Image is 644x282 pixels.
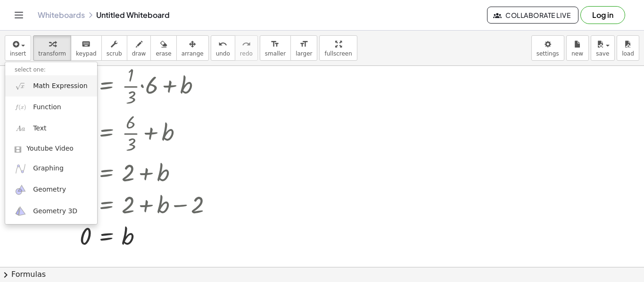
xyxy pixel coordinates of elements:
[76,50,97,57] span: keypad
[15,101,26,113] img: f_x.png
[15,205,26,217] img: ggb-3d.svg
[537,50,559,57] span: settings
[5,64,97,75] li: select one:
[33,35,71,61] button: transform
[271,39,280,50] i: format_size
[5,35,31,61] button: insert
[319,35,357,61] button: fullscreen
[216,50,230,57] span: undo
[82,39,91,50] i: keyboard
[101,35,127,61] button: scrub
[235,35,258,61] button: redoredo
[5,201,97,222] a: Geometry 3D
[10,50,26,57] span: insert
[5,158,97,179] a: Graphing
[33,207,77,216] span: Geometry 3D
[571,50,583,57] span: new
[260,35,291,61] button: format_sizesmaller
[11,8,26,23] button: Toggle navigation
[240,50,253,57] span: redo
[33,103,61,112] span: Function
[156,50,171,57] span: erase
[5,97,97,118] a: Function
[5,118,97,139] a: Text
[107,50,122,57] span: scrub
[33,81,87,91] span: Math Expression
[296,50,312,57] span: larger
[15,123,26,135] img: Aa.png
[487,7,578,24] button: Collaborate Live
[5,179,97,201] a: Geometry
[566,35,589,61] button: new
[5,139,97,158] a: Youtube Video
[580,6,625,24] button: Log in
[38,10,85,20] a: Whiteboards
[5,75,97,97] a: Math Expression
[596,50,609,57] span: save
[299,39,308,50] i: format_size
[71,35,102,61] button: keyboardkeypad
[617,35,639,61] button: load
[242,39,251,50] i: redo
[33,185,66,194] span: Geometry
[15,163,26,175] img: ggb-graphing.svg
[26,144,74,153] span: Youtube Video
[15,80,26,92] img: sqrt_x.png
[38,50,66,57] span: transform
[182,50,204,57] span: arrange
[33,124,46,133] span: Text
[622,50,634,57] span: load
[33,164,64,173] span: Graphing
[495,11,570,19] span: Collaborate Live
[531,35,564,61] button: settings
[218,39,227,50] i: undo
[150,35,176,61] button: erase
[265,50,286,57] span: smaller
[591,35,615,61] button: save
[132,50,146,57] span: draw
[211,35,235,61] button: undoundo
[15,184,26,196] img: ggb-geometry.svg
[324,50,352,57] span: fullscreen
[127,35,151,61] button: draw
[290,35,317,61] button: format_sizelarger
[176,35,209,61] button: arrange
